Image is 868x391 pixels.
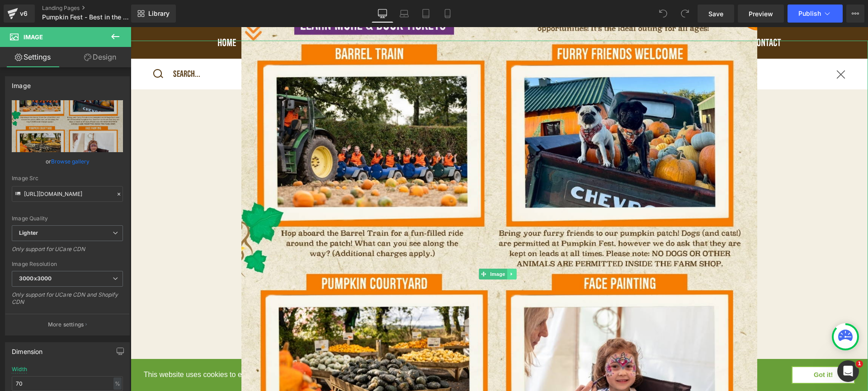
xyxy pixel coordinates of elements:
a: Preview [738,5,784,23]
button: Publish [788,5,843,23]
div: Image Quality [12,215,123,222]
a: Expand / Collapse [376,242,386,252]
div: Dimension [12,343,43,355]
p: More settings [48,321,84,329]
div: % [113,377,122,390]
a: v6 [4,5,35,23]
a: Desktop [372,5,393,23]
button: Undo [654,5,672,23]
a: New Library [131,5,176,23]
iframe: Intercom live chat [837,360,859,382]
div: Image Src [12,175,123,182]
a: Browse gallery [51,154,90,169]
a: Mobile [437,5,458,23]
span: Preview [749,9,773,19]
input: auto [12,376,123,391]
div: Image [12,77,31,89]
div: or [12,157,123,166]
a: Laptop [393,5,415,23]
button: Redo [676,5,694,23]
a: Landing Pages [42,5,146,12]
span: Publish [798,10,821,17]
div: Only support for UCare CDN [12,246,123,259]
span: Library [148,9,170,18]
span: 1 [856,360,863,368]
a: Design [67,47,133,67]
div: Image Resolution [12,261,123,267]
div: Width [12,366,27,372]
b: 3000x3000 [19,275,52,282]
span: Save [708,9,723,19]
span: Pumpkin Fest - Best in the [GEOGRAPHIC_DATA]! [42,14,129,21]
span: Image [358,242,377,252]
b: Lighter [19,229,38,236]
button: More [846,5,864,23]
button: More settings [5,314,129,335]
input: Link [12,186,123,202]
span: Image [24,33,43,41]
a: Tablet [415,5,437,23]
div: v6 [18,8,29,19]
div: Only support for UCare CDN and Shopify CDN [12,291,123,312]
